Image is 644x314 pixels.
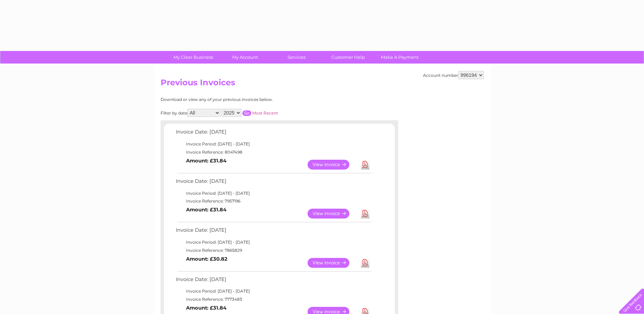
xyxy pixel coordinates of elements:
[217,51,273,64] a: My Account
[174,226,373,238] td: Invoice Date: [DATE]
[174,127,373,140] td: Invoice Date: [DATE]
[308,258,357,268] a: View
[308,209,357,219] a: View
[174,197,373,205] td: Invoice Reference: 7957196
[174,246,373,255] td: Invoice Reference: 7865829
[186,207,226,213] b: Amount: £31.84
[361,160,369,170] a: Download
[269,51,325,64] a: Services
[174,148,373,156] td: Invoice Reference: 8047498
[161,97,339,102] div: Download or view any of your previous invoices below.
[361,258,369,268] a: Download
[174,295,373,303] td: Invoice Reference: 7773483
[320,51,376,64] a: Customer Help
[174,238,373,246] td: Invoice Period: [DATE] - [DATE]
[252,110,278,116] a: Most Recent
[372,51,428,64] a: Make A Payment
[423,71,484,79] div: Account number
[165,51,221,64] a: My Clear Business
[174,189,373,197] td: Invoice Period: [DATE] - [DATE]
[174,275,373,287] td: Invoice Date: [DATE]
[361,209,369,219] a: Download
[174,140,373,148] td: Invoice Period: [DATE] - [DATE]
[186,158,226,164] b: Amount: £31.84
[174,287,373,295] td: Invoice Period: [DATE] - [DATE]
[186,256,227,262] b: Amount: £30.82
[186,305,226,311] b: Amount: £31.84
[161,109,339,117] div: Filter by date
[308,160,357,170] a: View
[161,78,484,91] h2: Previous Invoices
[174,177,373,189] td: Invoice Date: [DATE]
